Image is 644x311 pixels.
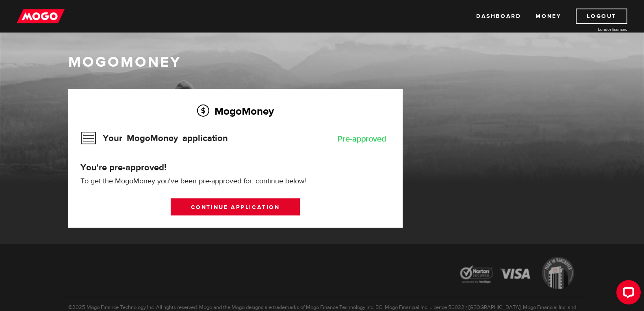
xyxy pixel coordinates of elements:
[80,176,390,186] p: To get the MogoMoney you've been pre-approved for, continue below!
[536,9,561,24] a: Money
[576,9,627,24] a: Logout
[610,277,644,311] iframe: LiveChat chat widget
[68,54,576,71] h1: MogoMoney
[171,198,300,215] a: Continue application
[338,135,386,143] div: Pre-approved
[17,9,65,24] img: mogo_logo-11ee424be714fa7cbb0f0f49df9e16ec.png
[476,9,521,24] a: Dashboard
[80,128,228,149] h3: Your MogoMoney application
[80,162,390,173] h4: You're pre-approved!
[80,102,390,120] h2: MogoMoney
[566,26,627,33] a: Lender licences
[452,251,582,297] img: legal-icons-92a2ffecb4d32d839781d1b4e4802d7b.png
